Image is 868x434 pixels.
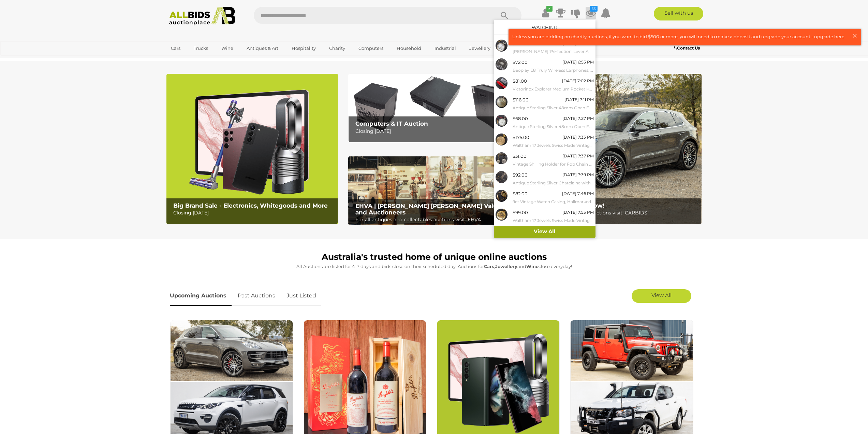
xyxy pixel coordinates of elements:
[562,58,594,66] div: [DATE] 6:55 PM
[513,85,594,93] small: Victorinox Explorer Medium Pocket Knife with Magnifying Glass, in Original Presentation Box & Nob...
[541,7,551,19] a: ✔
[513,191,528,196] span: $82.00
[494,207,595,226] a: $99.00 [DATE] 7:53 PM Waltham 17 Jewels Swiss Made Vintage Skeleton Open Face Hunter Pocket Watch...
[173,209,334,217] p: Closing [DATE]
[562,190,594,197] div: [DATE] 7:46 PM
[513,59,528,65] span: $72.00
[242,43,283,54] a: Antiques & Art
[166,54,224,65] a: [GEOGRAPHIC_DATA]
[513,97,529,102] span: $116.00
[494,113,595,132] a: $68.00 [DATE] 7:27 PM Antique Sterling Silver 48mm Open Face Hunter Pocket Watch, with Key, [GEOG...
[348,156,520,225] a: EHVA | Evans Hastings Valuers and Auctioneers EHVA | [PERSON_NAME] [PERSON_NAME] Valuers and Auct...
[562,171,594,179] div: [DATE] 7:39 PM
[354,43,388,54] a: Computers
[562,77,594,85] div: [DATE] 7:02 PM
[674,45,700,51] b: Contact Us
[513,104,594,112] small: Antique Sterling Silver 48mm Open Face Hunter Pocket Watch, with Floral Motif to Face, [GEOGRAPHI...
[430,43,460,54] a: Industrial
[496,40,507,52] img: 52820-35a.jpg
[562,152,594,160] div: [DATE] 7:37 PM
[496,77,507,89] img: 53072-64a.jpg
[392,43,426,54] a: Household
[513,172,528,178] span: $92.00
[355,127,516,136] p: Closing [DATE]
[532,25,557,30] a: Watching
[513,217,594,224] small: Waltham 17 Jewels Swiss Made Vintage Skeleton Open Face Hunter Pocket Watch, Manual Winding with ...
[355,202,506,216] b: EHVA | [PERSON_NAME] [PERSON_NAME] Valuers and Auctioneers
[494,169,595,188] a: $92.00 [DATE] 7:39 PM Antique Sterling Silver Chatelaine with (5) [PERSON_NAME] Fob Chains & Pock...
[465,43,495,54] a: Jewellery
[513,116,528,121] span: $68.00
[513,123,594,130] small: Antique Sterling Silver 48mm Open Face Hunter Pocket Watch, with Key, [GEOGRAPHIC_DATA] 1910, 113...
[496,96,507,108] img: 53689-12a.jpg
[632,289,691,303] a: View All
[166,74,338,224] img: Big Brand Sale - Electronics, Whitegoods and More
[494,226,595,238] a: View All
[217,43,238,54] a: Wine
[546,6,553,12] i: ✔
[170,252,698,262] h1: Australia's trusted home of unique online auctions
[586,7,596,19] a: 53
[166,43,185,54] a: Cars
[496,190,507,202] img: 53833-5a.jpg
[562,115,594,122] div: [DATE] 7:27 PM
[170,263,698,270] p: All Auctions are listed for 4-7 days and bids close on their scheduled day. Auctions for , and cl...
[355,120,428,127] b: Computers & IT Auction
[348,74,520,142] img: Computers & IT Auction
[325,43,350,54] a: Charity
[348,74,520,142] a: Computers & IT Auction Computers & IT Auction Closing [DATE]
[496,58,507,70] img: 53072-63a.jpg
[348,156,520,225] img: EHVA | Evans Hastings Valuers and Auctioneers
[530,74,702,224] a: CARBIDS Online Now! CARBIDS Online Now! For all car and vehicle auctions visit: CARBIDS!
[513,179,594,187] small: Antique Sterling Silver Chatelaine with (5) [PERSON_NAME] Fob Chains & Pocket Watch Key, 86.11 Grams
[496,134,507,145] img: 53689-7a.jpg
[513,153,527,159] span: $31.00
[233,286,280,306] a: Past Auctions
[173,202,328,209] b: Big Brand Sale - Electronics, Whitegoods and More
[564,96,594,103] div: [DATE] 7:11 PM
[513,210,528,215] span: $99.00
[590,6,598,12] i: 53
[189,43,212,54] a: Trucks
[494,38,595,57] a: $125.00 [DATE] 6:35 PM [PERSON_NAME] 'Perfection' Lever Antique Open Face Sterling Silver Key-Win...
[495,264,517,269] strong: Jewellery
[674,44,702,52] a: Contact Us
[494,132,595,151] a: $175.00 [DATE] 7:33 PM Waltham 17 Jewels Swiss Made Vintage Gold Tone 42mm Pocket Watch
[494,151,595,169] a: $31.00 [DATE] 7:37 PM Vintage Shilling Holder for Fob Chain & Reproduction Vintage [PERSON_NAME] ...
[513,78,527,84] span: $81.00
[537,209,698,217] p: For all car and vehicle auctions visit: CARBIDS!
[287,43,320,54] a: Hospitality
[513,160,594,168] small: Vintage Shilling Holder for Fob Chain & Reproduction Vintage [PERSON_NAME] 48mm Pocket Watch (1991)
[165,7,239,26] img: Allbids.com.au
[484,264,494,269] strong: Cars
[513,67,594,74] small: Beoplay E8 Truly Wireless Earphones, Complete in Original Presentation Box
[355,215,516,224] p: For all antiques and collectables auctions visit: EHVA
[513,135,529,140] span: $175.00
[496,152,507,164] img: 44785-405a.jpg
[513,198,594,206] small: 9ct Vintage Watch Casing, Hallmarked R&S 9 .375, 301954, Est. 4.73 Grams with Nifty 9ct Lined Band
[651,292,672,298] span: View All
[494,57,595,75] a: $72.00 [DATE] 6:55 PM Beoplay E8 Truly Wireless Earphones, Complete in Original Presentation Box
[513,48,594,55] small: [PERSON_NAME] 'Perfection' Lever Antique Open Face Sterling Silver Key-Wind Pocket Watch, Working...
[562,209,594,216] div: [DATE] 7:53 PM
[496,115,507,127] img: 53689-11a.jpg
[170,286,232,306] a: Upcoming Auctions
[562,134,594,141] div: [DATE] 7:33 PM
[530,74,702,224] img: CARBIDS Online Now!
[496,171,507,183] img: 53535-3a.jpg
[494,188,595,207] a: $82.00 [DATE] 7:46 PM 9ct Vintage Watch Casing, Hallmarked R&S 9 .375, 301954, Est. 4.73 Grams wi...
[526,264,539,269] strong: Wine
[166,74,338,224] a: Big Brand Sale - Electronics, Whitegoods and More Big Brand Sale - Electronics, Whitegoods and Mo...
[494,94,595,113] a: $116.00 [DATE] 7:11 PM Antique Sterling Silver 48mm Open Face Hunter Pocket Watch, with Floral Mo...
[487,7,521,24] button: Search
[654,7,703,20] a: Sell with us
[496,209,507,221] img: 53689-6a.jpg
[513,142,594,149] small: Waltham 17 Jewels Swiss Made Vintage Gold Tone 42mm Pocket Watch
[281,286,321,306] a: Just Listed
[852,29,858,42] span: ×
[494,75,595,94] a: $81.00 [DATE] 7:02 PM Victorinox Explorer Medium Pocket Knife with Magnifying Glass, in Original ...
